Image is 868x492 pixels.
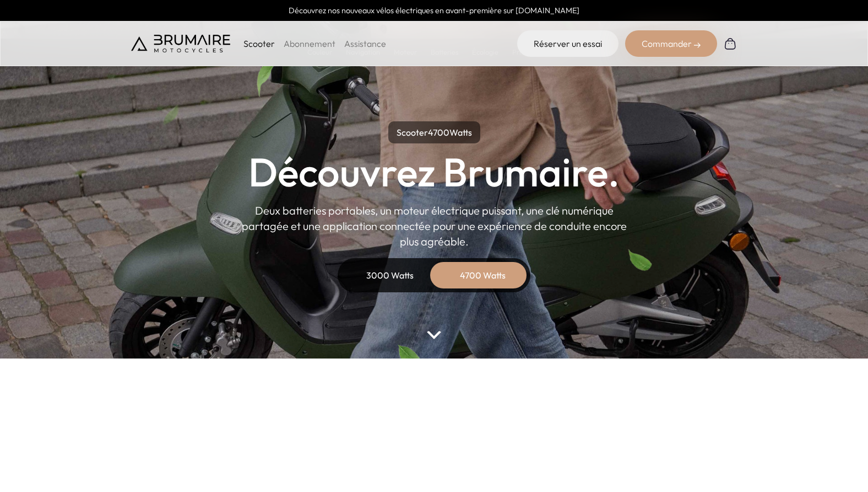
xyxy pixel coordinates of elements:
a: Réserver un essai [517,30,619,57]
p: Scooter [243,37,275,50]
a: Abonnement [284,38,335,49]
p: Scooter Watts [388,121,480,143]
div: Commander [625,30,717,57]
img: Brumaire Motocycles [131,35,230,52]
div: 3000 Watts [346,262,434,288]
img: right-arrow-2.png [694,42,701,49]
img: arrow-bottom.png [427,331,441,339]
a: Assistance [344,38,386,49]
img: Panier [724,37,737,50]
p: Deux batteries portables, un moteur électrique puissant, une clé numérique partagée et une applic... [241,203,627,249]
span: 4700 [428,127,449,138]
div: 4700 Watts [438,262,527,288]
h1: Découvrez Brumaire. [248,152,620,192]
